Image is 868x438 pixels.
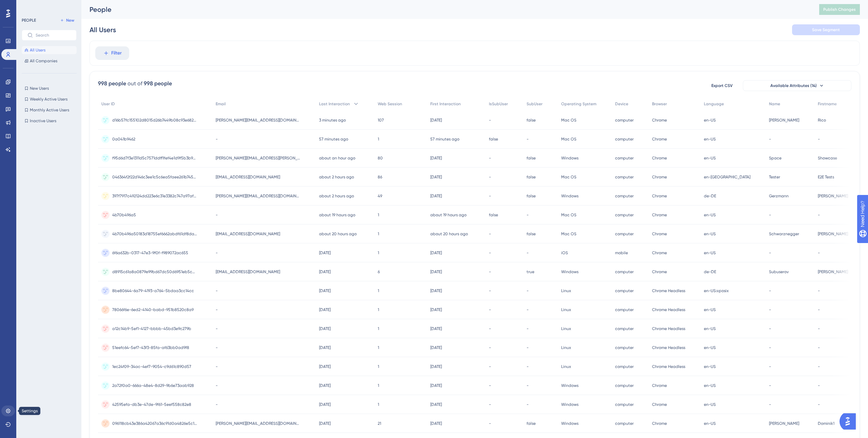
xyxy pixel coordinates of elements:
span: - [489,307,491,312]
span: Chrome Headless [652,288,685,293]
time: [DATE] [430,118,442,123]
span: E2E Tests [818,174,834,180]
time: [DATE] [430,250,442,255]
span: Language [704,101,724,107]
span: 6 [378,269,380,275]
span: - [489,326,491,331]
button: Monthly Active Users [22,106,77,114]
span: - [527,402,529,407]
span: Windows [561,155,578,161]
span: 78066f6e-6ed2-4140-babd-951b8520c8a9 [112,307,194,312]
span: false [527,193,536,199]
time: about 19 hours ago [319,213,355,217]
span: - [216,383,218,388]
span: - [769,383,771,388]
button: All Users [22,46,77,54]
time: about 2 hours ago [319,194,354,198]
span: Chrome [652,212,667,218]
span: Firstname [818,101,837,107]
span: - [527,383,529,388]
span: Name [769,101,780,107]
span: Chrome [652,402,667,407]
time: [DATE] [319,288,331,293]
span: Chrome [652,269,667,275]
span: Linux [561,326,571,331]
span: Mac OS [561,231,576,237]
span: New [66,18,74,23]
span: Chrome [652,174,667,180]
span: 4b70b496a5 [112,212,136,218]
span: SubUser [527,101,542,107]
span: - [489,193,491,199]
span: - [489,421,491,426]
span: - [769,326,771,331]
span: en-US [704,307,716,312]
span: 80 [378,155,383,161]
span: [PERSON_NAME] [818,269,848,275]
span: en-US [704,326,716,331]
span: [PERSON_NAME][EMAIL_ADDRESS][PERSON_NAME][DOMAIN_NAME] [216,155,300,161]
span: Last Interaction [319,101,350,107]
span: Browser [652,101,667,107]
span: Export CSV [711,83,733,88]
span: Windows [561,402,578,407]
time: about 20 hours ago [319,232,357,236]
span: 51eefc64-5ef7-43f3-85fa-af63bb0ad9f8 [112,345,189,350]
span: 397f7917c492124dd223e6c31e3382c747a97af72619b63740f680c52bde06ef [112,193,197,199]
span: en-US [704,421,716,426]
span: computer [615,193,634,199]
span: 1 [378,326,379,331]
span: Chrome Headless [652,364,685,369]
input: Search [36,33,71,38]
span: 0a041b9462 [112,136,135,142]
time: [DATE] [319,383,331,388]
span: Space [769,155,782,161]
span: computer [615,231,634,237]
span: Chrome [652,117,667,123]
span: false [527,174,536,180]
span: Subuserov [769,269,789,275]
span: - [818,345,820,350]
iframe: UserGuiding AI Assistant Launcher [840,411,860,432]
span: - [818,136,820,142]
span: en-US [704,231,716,237]
span: - [527,250,529,256]
time: [DATE] [430,307,442,312]
span: false [527,421,536,426]
span: Chrome Headless [652,307,685,312]
span: computer [615,383,634,388]
button: New Users [22,84,77,92]
span: computer [615,174,634,180]
span: computer [615,421,634,426]
time: about an hour ago [319,156,355,160]
span: mobile [615,250,628,256]
span: - [489,155,491,161]
time: [DATE] [430,345,442,350]
span: Chrome [652,193,667,199]
span: - [818,326,820,331]
span: User ID [101,101,115,107]
span: Publish Changes [823,7,856,12]
span: en-US [704,117,716,123]
span: [EMAIL_ADDRESS][DOMAIN_NAME] [216,231,280,237]
span: 1 [378,364,379,369]
span: 1 [378,345,379,350]
span: Web Session [378,101,402,107]
span: - [216,288,218,293]
span: en-US [704,250,716,256]
span: - [216,250,218,256]
span: - [489,269,491,275]
span: - [489,402,491,407]
span: en-US [704,383,716,388]
span: Windows [561,269,578,275]
span: computer [615,364,634,369]
time: [DATE] [319,269,331,274]
span: - [769,250,771,256]
div: All Users [90,25,116,35]
span: Mac OS [561,212,576,218]
span: Linux [561,345,571,350]
button: Publish Changes [819,4,860,15]
span: Windows [561,383,578,388]
span: Need Help? [16,2,42,10]
span: de-DE [704,193,716,199]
